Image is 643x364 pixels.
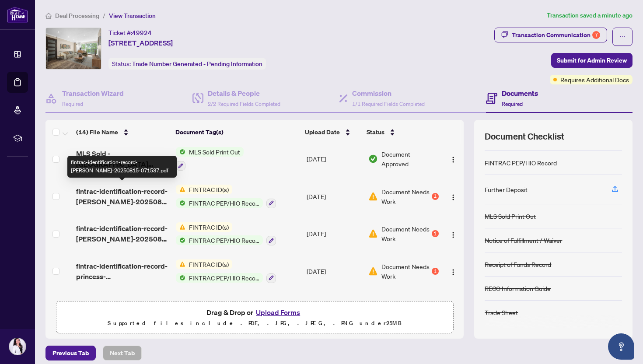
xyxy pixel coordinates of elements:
td: [DATE] [303,290,365,328]
th: Upload Date [301,120,363,144]
span: Requires Additional Docs [560,75,629,84]
td: [DATE] [303,140,365,178]
button: Status IconFINTRAC ID(s)Status IconFINTRAC PEP/HIO Record [176,185,276,208]
button: Logo [446,152,460,166]
span: fintrac-identification-record-[PERSON_NAME]-20250815-071133.pdf [76,223,169,244]
img: Document Status [368,154,378,164]
td: [DATE] [303,215,365,253]
span: 2/2 Required Fields Completed [208,101,280,107]
div: Receipt of Funds Record [485,259,551,269]
div: Further Deposit [485,185,528,194]
img: Document Status [368,192,378,201]
img: Logo [450,269,457,276]
span: Required [502,101,523,107]
img: Status Icon [176,235,185,245]
span: fintrac-identification-record-[PERSON_NAME]-20250815-071537.pdf [76,186,169,207]
div: 1 [432,268,439,275]
div: Trade Sheet [485,308,518,317]
div: fintrac-identification-record-[PERSON_NAME]-20250815-071537.pdf [67,156,177,178]
span: MLS Sold - [GEOGRAPHIC_DATA] 339.pdf [76,148,169,169]
span: Required [62,101,83,107]
span: FINTRAC ID(s) [185,259,232,269]
span: FINTRAC ID(s) [185,222,232,232]
div: 1 [432,193,439,200]
span: View Transaction [109,12,156,20]
div: MLS Sold Print Out [485,211,536,221]
h4: Documents [502,88,538,98]
button: Status IconMLS Sold Print Out [176,147,244,171]
th: Document Tag(s) [172,120,301,144]
button: Open asap [608,333,634,360]
button: Next Tab [103,346,142,360]
td: [DATE] [303,178,365,215]
h4: Commission [352,88,425,98]
img: Profile Icon [9,338,26,355]
span: FINTRAC ID(s) [185,185,232,194]
td: [DATE] [303,252,365,290]
span: Upload Date [305,127,340,137]
div: Ticket #: [108,28,152,38]
th: Status [363,120,440,144]
img: Status Icon [176,198,185,208]
div: 1 [432,230,439,237]
span: fintrac-identification-record-princess-[PERSON_NAME]-20250815-070029.pdf [76,261,169,282]
img: Status Icon [176,222,185,232]
span: Document Approved [381,149,438,168]
span: Document Needs Work [381,262,430,281]
span: Submit for Admin Review [557,53,627,67]
span: Document Needs Work [381,224,430,243]
span: ellipsis [619,34,626,40]
button: Status IconFINTRAC ID(s)Status IconFINTRAC PEP/HIO Record [176,259,276,283]
span: Trade Number Generated - Pending Information [132,60,262,68]
button: Logo [446,264,460,278]
h4: Details & People [208,88,280,98]
div: Status: [108,58,266,70]
span: Drag & Drop or [206,307,303,318]
article: Transaction saved a minute ago [547,10,633,21]
img: Document Status [368,229,378,238]
span: (14) File Name [76,127,118,137]
div: Notice of Fulfillment / Waiver [485,235,562,245]
span: Deal Processing [55,12,99,20]
button: Upload Forms [253,307,303,318]
h4: Transaction Wizard [62,88,124,98]
img: Status Icon [176,147,185,157]
p: Supported files include .PDF, .JPG, .JPEG, .PNG under 25 MB [62,318,447,329]
img: Logo [450,231,457,238]
span: home [45,13,52,19]
div: 7 [592,31,600,39]
img: logo [7,7,28,23]
button: Status IconFINTRAC ID(s)Status IconFINTRAC PEP/HIO Record [176,222,276,246]
div: RECO Information Guide [485,283,551,293]
span: Previous Tab [52,346,89,360]
span: FINTRAC PEP/HIO Record [185,273,263,283]
img: Status Icon [176,259,185,269]
span: [STREET_ADDRESS] [108,38,173,48]
img: Status Icon [176,185,185,194]
img: Logo [450,194,457,201]
span: Status [367,127,384,137]
span: Document Checklist [485,130,564,143]
img: Logo [450,156,457,163]
button: Logo [446,189,460,203]
div: FINTRAC PEP/HIO Record [485,158,557,168]
span: FINTRAC PEP/HIO Record [185,235,263,245]
img: Document Status [368,266,378,276]
button: Logo [446,227,460,241]
img: IMG-N12252859_1.jpg [46,28,101,69]
img: Status Icon [176,273,185,283]
th: (14) File Name [73,120,172,144]
button: Submit for Admin Review [551,53,633,68]
div: Transaction Communication [512,28,600,42]
span: FINTRAC PEP/HIO Record [185,198,263,208]
button: Transaction Communication7 [494,28,607,42]
span: 1/1 Required Fields Completed [352,101,425,107]
span: Document Needs Work [381,187,430,206]
span: MLS Sold Print Out [185,147,244,157]
span: Drag & Drop orUpload FormsSupported files include .PDF, .JPG, .JPEG, .PNG under25MB [56,301,453,334]
button: Previous Tab [45,346,96,360]
span: 49924 [132,29,152,37]
li: / [103,10,105,21]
